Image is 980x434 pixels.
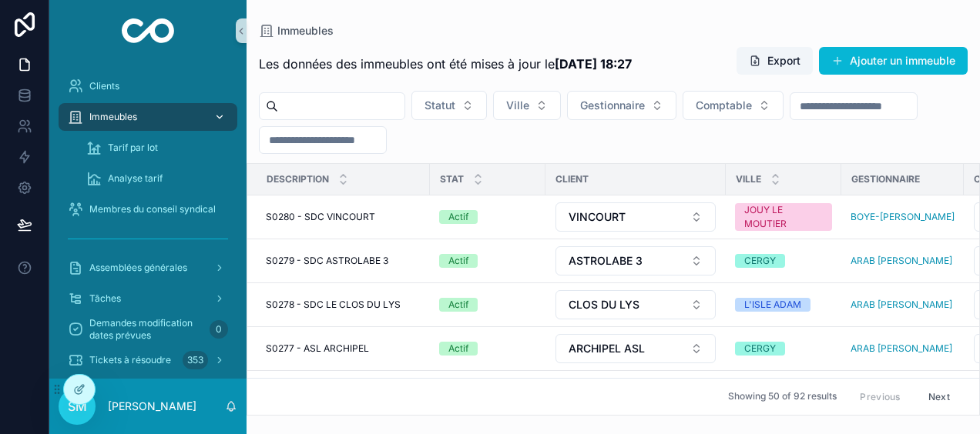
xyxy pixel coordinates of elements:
[210,320,228,339] div: 0
[918,385,961,409] button: Next
[267,173,329,185] span: Description
[59,254,237,282] a: Assemblées générales
[851,211,955,223] a: BOYE-[PERSON_NAME]
[580,98,645,113] span: Gestionnaire
[448,210,468,224] div: Actif
[744,203,823,231] div: JOUY LE MOUTIER
[59,72,237,100] a: Clients
[728,391,837,403] span: Showing 50 of 92 results
[122,18,175,43] img: App logo
[735,298,832,312] a: L'ISLE ADAM
[735,203,832,231] a: JOUY LE MOUTIER
[59,195,237,223] a: Membres du conseil syndical
[555,56,632,72] strong: [DATE] 18:27
[68,397,87,416] span: SM
[744,254,776,268] div: CERGY
[89,354,171,366] span: Tickets à résoudre
[567,91,676,120] button: Select Button
[735,254,832,268] a: CERGY
[89,111,137,123] span: Immeubles
[555,202,717,232] a: Select Button
[266,255,421,267] a: S0279 - SDC ASTROLABE 3
[555,245,717,276] a: Select Button
[569,341,645,356] span: ARCHIPEL ASL
[555,290,716,319] button: Select Button
[448,254,468,268] div: Actif
[555,289,717,320] a: Select Button
[77,165,237,192] a: Analyse tarif
[555,333,717,364] a: Select Button
[737,47,813,75] button: Export
[266,299,401,311] span: S0278 - SDC LE CLOS DU LYS
[555,377,717,408] a: Select Button
[425,98,455,113] span: Statut
[89,80,119,92] span: Clients
[851,342,955,355] a: ARAB [PERSON_NAME]
[77,134,237,162] a: Tarif par lot
[266,299,421,311] a: S0278 - SDC LE CLOS DU LYS
[266,255,388,267] span: S0279 - SDC ASTROLABE 3
[108,172,163,185] span: Analyse tarif
[851,255,955,267] a: ARAB [PERSON_NAME]
[59,103,237,131] a: Immeubles
[744,342,776,356] div: CERGY
[851,173,920,185] span: Gestionnaire
[851,255,952,267] a: ARAB [PERSON_NAME]
[448,298,468,312] div: Actif
[439,210,536,224] a: Actif
[683,91,784,120] button: Select Button
[696,98,752,113] span: Comptable
[736,173,761,185] span: Ville
[555,173,589,185] span: Client
[555,334,716,363] button: Select Button
[851,299,955,311] a: ARAB [PERSON_NAME]
[89,203,216,215] span: Membres du conseil syndical
[89,262,187,274] span: Assemblées générales
[440,173,464,185] span: Stat
[851,299,952,311] a: ARAB [PERSON_NAME]
[493,91,561,120] button: Select Button
[555,202,716,232] button: Select Button
[744,298,801,312] div: L'ISLE ADAM
[555,246,716,275] button: Select Button
[506,98,529,113] span: Ville
[259,23,334,38] a: Immeubles
[266,342,369,355] span: S0277 - ASL ARCHIPEL
[108,399,196,414] p: [PERSON_NAME]
[569,297,639,312] span: CLOS DU LYS
[411,91,487,120] button: Select Button
[89,292,121,305] span: Tâches
[569,209,626,225] span: VINCOURT
[108,142,158,154] span: Tarif par lot
[266,211,421,223] a: S0280 - SDC VINCOURT
[266,342,421,355] a: S0277 - ASL ARCHIPEL
[183,351,208,369] div: 353
[59,315,237,343] a: Demandes modification dates prévues0
[59,346,237,374] a: Tickets à résoudre353
[819,47,968,75] button: Ajouter un immeuble
[49,62,247,379] div: scrollable content
[569,253,643,269] span: ASTROLABE 3
[277,23,334,38] span: Immeubles
[439,342,536,356] a: Actif
[259,55,632,73] span: Les données des immeubles ont été mises à jour le
[439,298,536,312] a: Actif
[89,317,203,342] span: Demandes modification dates prévues
[851,342,952,355] a: ARAB [PERSON_NAME]
[448,342,468,356] div: Actif
[735,342,832,356] a: CERGY
[439,254,536,268] a: Actif
[59,285,237,312] a: Tâches
[266,211,375,223] span: S0280 - SDC VINCOURT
